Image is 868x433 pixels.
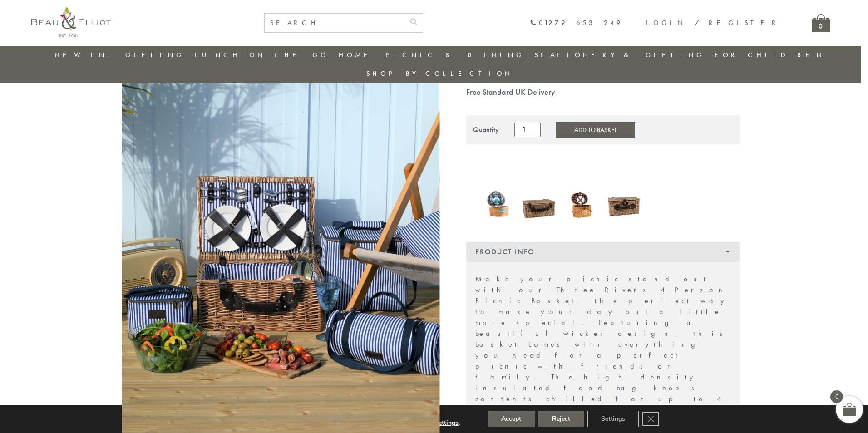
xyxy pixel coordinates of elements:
a: Picnic & Dining [385,50,524,59]
a: Gifting [125,50,184,59]
a: Lunch On The Go [194,50,329,59]
a: 01279 653 249 [530,19,623,27]
input: SEARCH [265,14,404,32]
a: 0 [812,14,830,32]
a: Stationery & Gifting [534,50,705,59]
img: logo [31,7,111,37]
a: New in! [54,50,115,59]
span: 0 [830,390,843,403]
a: For Children [715,50,825,59]
a: Login / Register [646,18,780,27]
a: Shop by collection [366,69,513,78]
a: Home [339,50,375,59]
